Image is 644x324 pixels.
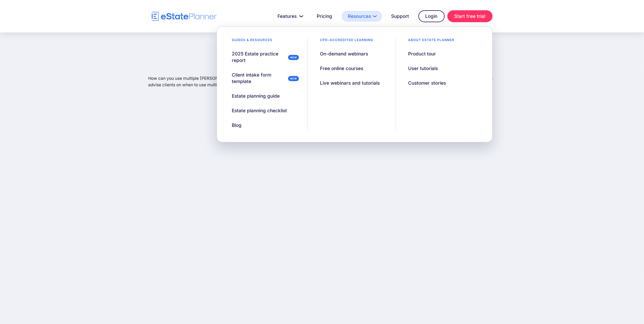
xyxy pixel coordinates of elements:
[385,11,416,22] a: Support
[225,48,302,66] a: 2025 Estate practice report
[320,51,368,57] div: On-demand webinars
[225,119,248,131] a: Blog
[225,90,286,102] a: Estate planning guide
[401,62,445,74] a: User tutorials
[401,38,461,45] div: About estate planner
[313,48,375,60] a: On-demand webinars
[232,51,286,64] div: 2025 Estate practice report
[232,72,286,85] div: Client intake form template
[313,77,387,89] a: Live webinars and tutorials
[320,65,363,72] div: Free online courses
[447,10,493,22] a: Start free trial
[232,107,287,114] div: Estate planning checklist
[271,11,308,22] a: Features
[225,69,302,87] a: Client intake form template
[418,10,445,22] a: Login
[401,48,443,60] a: Product tour
[148,75,505,88] p: How can you use multiple [PERSON_NAME] to avoid probate tax on certain assets? Learn how to shiel...
[311,11,339,22] a: Pricing
[152,12,217,21] a: home
[408,80,446,86] div: Customer stories
[342,11,382,22] a: Resources
[225,105,294,117] a: Estate planning checklist
[313,38,380,45] div: CPD–accredited learning
[232,93,280,99] div: Estate planning guide
[408,65,438,72] div: User tutorials
[320,80,380,86] div: Live webinars and tutorials
[401,77,453,89] a: Customer stories
[408,51,436,57] div: Product tour
[313,62,370,74] a: Free online courses
[232,122,242,128] div: Blog
[157,92,496,293] iframe: YouTube embed
[225,38,279,45] div: Guides & resources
